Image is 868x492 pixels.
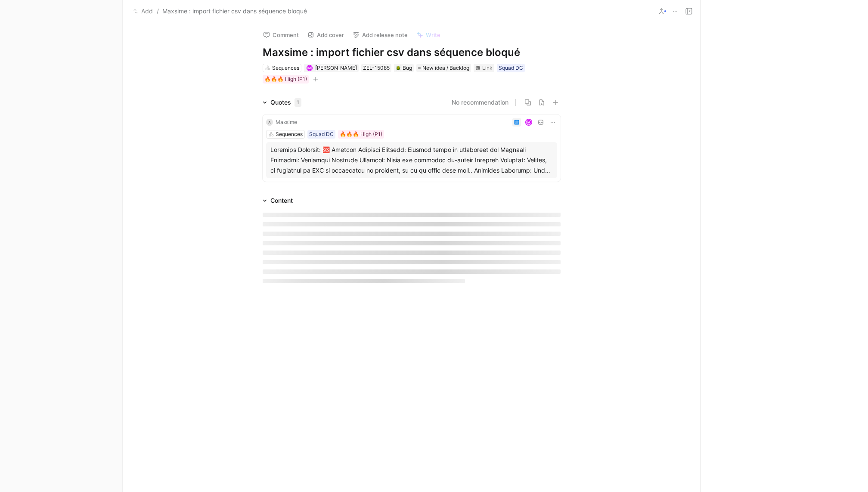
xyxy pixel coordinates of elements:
span: New idea / Backlog [422,64,469,72]
span: / [157,6,159,16]
span: Maxsime : import fichier csv dans séquence bloqué [162,6,307,16]
div: A [266,119,273,126]
div: 🔥🔥🔥 High (P1) [340,130,382,139]
div: Sequences [276,130,303,139]
button: Add release note [349,29,412,41]
div: M [526,119,531,125]
div: Quotes1 [259,97,305,108]
div: Link [482,64,493,72]
div: New idea / Backlog [416,64,471,72]
div: Bug [396,64,412,72]
div: Quotes [270,97,301,108]
div: Squad DC [309,130,334,139]
div: Squad DC [499,64,523,72]
button: Write [412,29,444,41]
div: ZEL-15085 [363,64,390,72]
div: Content [259,195,296,206]
div: M [307,65,312,70]
div: Sequences [272,64,299,72]
div: 1 [294,98,301,107]
div: 🔥🔥🔥 High (P1) [264,75,307,84]
div: Maxsime [276,118,297,127]
h1: Maxsime : import fichier csv dans séquence bloqué [263,46,561,59]
button: No recommendation [452,97,508,108]
div: Loremips Dolorsit: 🆘 Ametcon Adipisci Elitsedd: Eiusmod tempo in utlaboreet dol Magnaali Enimadmi... [270,145,553,176]
span: Write [426,31,440,39]
button: Comment [259,29,303,41]
div: Content [270,195,293,206]
span: [PERSON_NAME] [315,65,357,71]
button: Add [131,6,155,16]
div: 🪲Bug [394,64,414,72]
button: Add cover [304,29,348,41]
img: 🪲 [396,65,401,71]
